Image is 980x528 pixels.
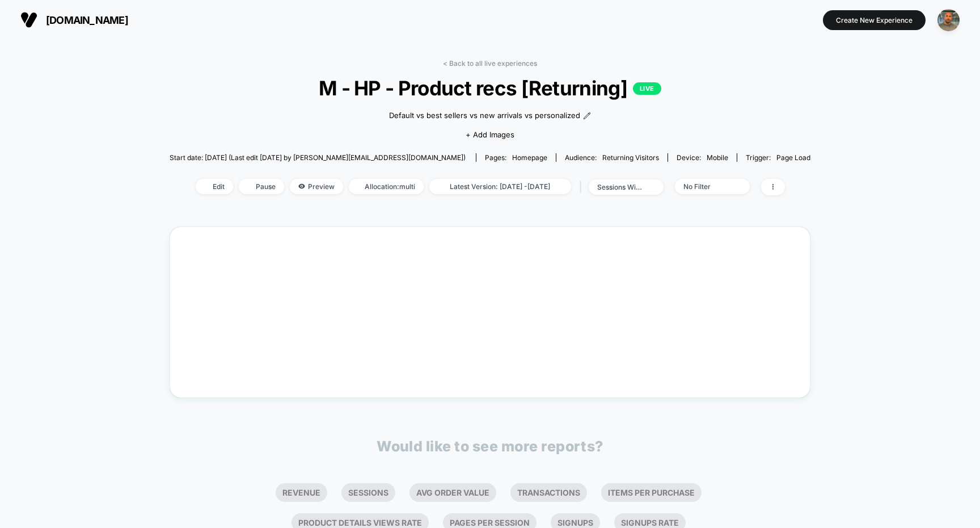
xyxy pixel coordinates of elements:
[934,9,963,32] button: ppic
[429,179,571,194] span: Latest Version: [DATE] - [DATE]
[17,11,132,29] button: [DOMAIN_NAME]
[443,59,537,68] a: < Back to all live experiences
[565,153,659,162] div: Audience:
[602,153,659,162] span: Returning Visitors
[341,483,395,502] li: Sessions
[377,438,603,455] p: Would like to see more reports?
[409,483,496,502] li: Avg Order Value
[512,153,547,162] span: homepage
[202,76,779,100] span: M - HP - Product recs [Returning]
[485,153,547,162] div: Pages:
[668,153,737,162] span: Device:
[776,153,810,162] span: Page Load
[466,130,514,139] span: + Add Images
[707,153,728,162] span: mobile
[239,179,284,194] span: Pause
[937,9,960,31] img: ppic
[577,179,589,195] span: |
[276,483,327,502] li: Revenue
[510,483,587,502] li: Transactions
[823,10,926,30] button: Create New Experience
[601,483,702,502] li: Items Per Purchase
[597,183,643,191] div: sessions with impression
[746,153,810,162] div: Trigger:
[290,179,343,194] span: Preview
[20,11,37,28] img: Visually logo
[196,179,233,194] span: Edit
[389,110,580,121] span: Default vs best sellers vs new arrivals vs personalized
[633,82,661,95] p: LIVE
[349,179,424,194] span: Allocation: multi
[683,182,729,191] div: No Filter
[170,153,466,162] span: Start date: [DATE] (Last edit [DATE] by [PERSON_NAME][EMAIL_ADDRESS][DOMAIN_NAME])
[46,14,128,26] span: [DOMAIN_NAME]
